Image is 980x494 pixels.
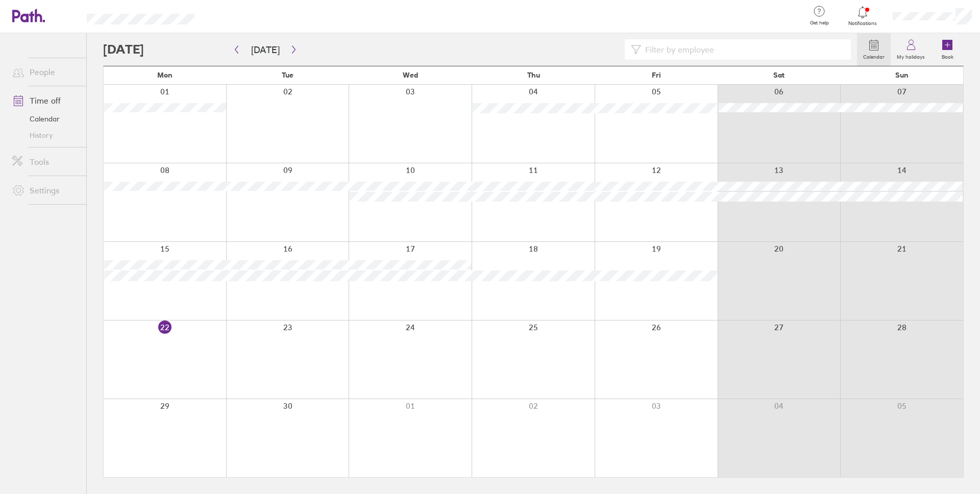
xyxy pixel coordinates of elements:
span: Tue [282,71,293,79]
label: Book [936,51,960,60]
label: Calendar [857,51,891,60]
a: People [4,62,86,82]
input: Filter by employee [641,40,845,59]
span: Notifications [846,20,879,27]
span: Sat [773,71,785,79]
span: Thu [527,71,540,79]
span: Sun [895,71,909,79]
span: Get help [803,20,836,26]
a: Calendar [4,111,86,127]
a: Time off [4,90,86,111]
a: Notifications [846,5,879,27]
a: Settings [4,180,86,201]
a: History [4,127,86,143]
span: Mon [157,71,173,79]
a: Book [931,33,964,66]
span: Fri [652,71,661,79]
label: My holidays [891,51,931,60]
span: Wed [403,71,418,79]
a: My holidays [891,33,931,66]
button: [DATE] [243,41,288,58]
a: Tools [4,152,86,172]
a: Calendar [857,33,891,66]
